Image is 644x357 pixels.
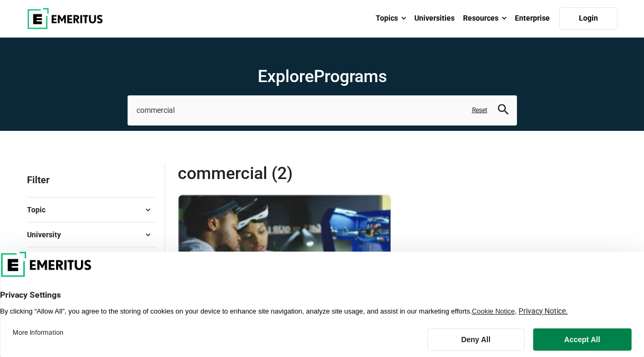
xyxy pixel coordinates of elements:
[498,104,509,117] button: search
[314,66,387,86] span: Programs
[178,195,391,301] img: Rapid Prototyping Methodologies for Commercial Application | Online Technology Course
[178,163,398,184] span: commercial (2)
[27,202,156,218] button: Topic
[128,95,517,125] input: search-page
[27,229,69,240] span: University
[559,7,618,30] a: Login
[498,107,509,117] a: search
[128,66,517,87] h1: Explore
[27,163,156,197] p: Filter
[472,106,487,115] a: Reset search
[27,227,156,243] button: University
[27,204,54,216] span: Topic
